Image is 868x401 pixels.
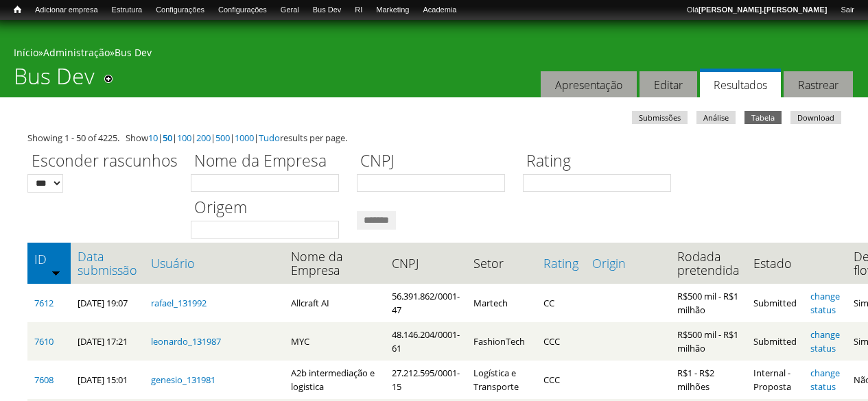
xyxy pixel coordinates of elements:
a: change status [810,367,840,393]
a: 200 [196,132,211,144]
a: Análise [696,111,736,124]
td: 27.212.595/0001-15 [385,361,467,399]
a: Apresentação [541,71,637,98]
td: R$1 - R$2 milhões [670,361,747,399]
div: Showing 1 - 50 of 4225. Show | | | | | | results per page. [27,131,841,145]
th: CNPJ [385,243,467,284]
td: Allcraft AI [284,284,385,322]
a: 100 [177,132,191,144]
td: FashionTech [467,322,537,361]
a: Tabela [744,111,782,124]
label: Rating [523,149,680,174]
a: Configurações [211,3,274,17]
td: Submitted [747,284,804,322]
label: Nome da Empresa [191,149,348,174]
a: 500 [215,132,230,144]
a: 7608 [34,374,54,386]
a: Início [14,46,38,59]
th: Setor [467,243,537,284]
a: Resultados [700,69,781,98]
a: Data submissão [78,250,137,277]
label: Esconder rascunhos [27,149,182,174]
td: CCC [537,322,585,361]
a: Configurações [149,3,211,17]
td: R$500 mil - R$1 milhão [670,284,747,322]
a: ID [34,252,64,266]
td: MYC [284,322,385,361]
a: genesio_131981 [151,374,215,386]
th: Estado [747,243,804,284]
a: 10 [148,132,158,144]
td: CCC [537,361,585,399]
td: 56.391.862/0001-47 [385,284,467,322]
td: A2b intermediação e logistica [284,361,385,399]
th: Nome da Empresa [284,243,385,284]
a: Usuário [151,256,277,270]
a: 7610 [34,335,54,348]
a: Academia [416,3,463,17]
td: R$500 mil - R$1 milhão [670,322,747,361]
a: Rastrear [784,71,853,98]
a: rafael_131992 [151,297,207,309]
td: CC [537,284,585,322]
label: Origem [191,196,348,221]
td: 48.146.204/0001-61 [385,322,467,361]
img: ordem crescente [51,268,60,277]
td: Logística e Transporte [467,361,537,399]
td: Submitted [747,322,804,361]
a: Rating [543,256,578,270]
th: Rodada pretendida [670,243,747,284]
td: [DATE] 19:07 [71,284,144,322]
a: Submissões [632,111,688,124]
a: Bus Dev [306,3,349,17]
a: leonardo_131987 [151,335,221,348]
a: change status [810,290,840,316]
td: [DATE] 17:21 [71,322,144,361]
strong: [PERSON_NAME].[PERSON_NAME] [699,5,827,14]
td: Martech [467,284,537,322]
a: Administração [43,46,110,59]
a: Olá[PERSON_NAME].[PERSON_NAME] [680,3,834,17]
a: 7612 [34,297,54,309]
a: Início [7,3,28,16]
a: Tudo [259,132,280,144]
a: RI [348,3,369,17]
a: Geral [274,3,306,17]
a: Bus Dev [115,46,152,59]
td: [DATE] 15:01 [71,361,144,399]
label: CNPJ [357,149,514,174]
a: Marketing [369,3,416,17]
a: Sair [834,3,861,17]
a: Adicionar empresa [28,3,105,17]
span: Início [14,5,21,14]
a: change status [810,328,840,354]
a: 1000 [235,132,254,144]
td: Internal - Proposta [747,361,804,399]
a: Estrutura [105,3,150,17]
div: » » [14,46,854,63]
a: 50 [163,132,172,144]
a: Download [790,111,841,124]
h1: Bus Dev [14,63,95,97]
a: Editar [640,71,697,98]
a: Origin [592,256,664,270]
